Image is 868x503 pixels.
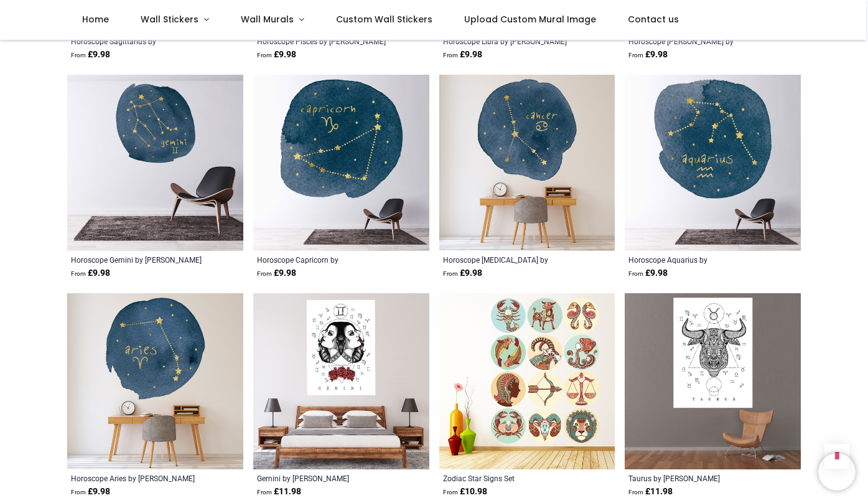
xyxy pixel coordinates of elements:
img: Horoscope Cancer Wall Sticker by Moira Hershey [439,75,615,251]
img: Zodiac Star Signs Wall Sticker Set [439,293,615,469]
a: Horoscope Sagittarius by [PERSON_NAME] [71,36,206,46]
span: Upload Custom Mural Image [464,13,596,26]
span: From [628,52,643,59]
strong: £ 9.98 [628,49,668,61]
a: Horoscope Aries by [PERSON_NAME] [71,473,206,483]
img: Horoscope Capricorn Wall Sticker by Moira Hershey [253,75,429,251]
strong: £ 9.98 [71,267,110,280]
span: From [443,270,458,277]
strong: £ 11.98 [257,486,301,498]
a: Horoscope Pisces by [PERSON_NAME] [257,36,392,46]
span: From [71,52,86,59]
span: From [71,270,86,277]
iframe: Brevo live chat [818,453,856,491]
a: Taurus by [PERSON_NAME] [628,473,763,483]
strong: £ 9.98 [257,267,296,280]
strong: £ 9.98 [71,486,110,498]
a: Horoscope Gemini by [PERSON_NAME] [71,255,206,265]
img: Horoscope Aries Wall Sticker by Moira Hershey [67,293,243,469]
span: Custom Wall Stickers [336,13,432,26]
span: From [257,270,272,277]
span: From [257,52,272,59]
span: From [71,489,86,496]
a: Horoscope [MEDICAL_DATA] by [PERSON_NAME] [443,255,578,265]
a: Horoscope [PERSON_NAME] by [PERSON_NAME] [628,36,763,46]
span: Home [82,13,109,26]
img: Gemini Wall Sticker by Rebecca Sutton [253,293,429,469]
span: From [443,489,458,496]
span: Contact us [628,13,679,26]
strong: £ 9.98 [443,49,482,61]
a: Horoscope Aquarius by [PERSON_NAME] [628,255,763,265]
span: From [443,52,458,59]
span: From [257,489,272,496]
img: Taurus Wall Sticker by Rebecca Sutton [625,293,801,469]
a: Gemini by [PERSON_NAME] [257,473,392,483]
strong: £ 11.98 [628,486,673,498]
a: Zodiac Star Signs Set [443,473,578,483]
img: Horoscope Gemini Wall Sticker by Moira Hershey [67,75,243,251]
img: Horoscope Aquarius Wall Sticker by Moira Hershey [625,75,801,251]
span: Wall Stickers [141,13,198,26]
strong: £ 10.98 [443,486,487,498]
span: Wall Murals [241,13,294,26]
strong: £ 9.98 [257,49,296,61]
span: From [628,270,643,277]
a: Horoscope Libra by [PERSON_NAME] [443,36,578,46]
a: Horoscope Capricorn by [PERSON_NAME] [257,255,392,265]
strong: £ 9.98 [443,267,482,280]
span: From [628,489,643,496]
strong: £ 9.98 [71,49,110,61]
strong: £ 9.98 [628,267,668,280]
